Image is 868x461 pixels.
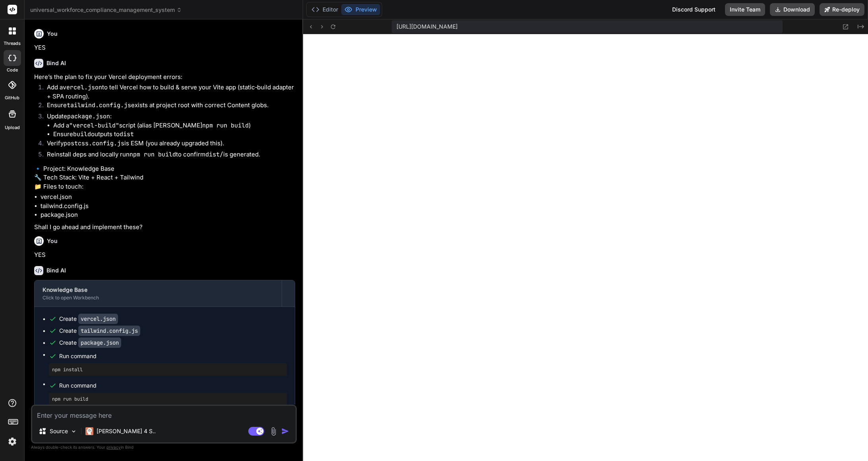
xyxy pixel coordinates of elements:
[396,23,458,31] span: [URL][DOMAIN_NAME]
[5,124,20,131] label: Upload
[50,427,68,435] p: Source
[67,101,131,109] code: tailwind.config.js
[52,366,284,373] pre: npm install
[303,34,868,461] iframe: Preview
[47,30,58,38] h6: You
[106,445,121,449] span: privacy
[41,83,295,101] li: Add a to tell Vercel how to build & serve your Vite app (static‐build adapter + SPA routing).
[34,164,295,191] p: 🔹 Project: Knowledge Base 🔧 Tech Stack: Vite + React + Tailwind 📁 Files to touch:
[120,130,134,138] code: dist
[205,150,223,158] code: dist/
[725,3,765,16] button: Invite Team
[34,251,295,260] p: YES
[308,4,341,15] button: Editor
[53,121,295,130] li: Add a script (alias [PERSON_NAME] )
[97,427,156,435] p: [PERSON_NAME] 4 S..
[41,112,295,139] li: Update :
[34,223,295,232] p: Shall I go ahead and implement these?
[47,237,58,245] h6: You
[41,139,295,150] li: Verify is ESM (you already upgraded this).
[341,4,380,15] button: Preview
[202,122,249,129] code: npm run build
[46,59,66,67] h6: Bind AI
[63,83,102,91] code: vercel.json
[70,428,77,435] img: Pick Models
[41,210,295,220] li: package.json
[35,280,282,307] button: Knowledge BaseClick to open Workbench
[43,286,274,294] div: Knowledge Base
[85,427,93,435] img: Claude 4 Sonnet
[52,396,284,402] pre: npm run build
[41,202,295,211] li: tailwind.config.js
[78,314,118,324] code: vercel.json
[6,435,19,448] img: settings
[43,295,274,301] div: Click to open Workbench
[281,427,289,435] img: icon
[820,3,864,16] button: Re-deploy
[5,95,19,101] label: GitHub
[59,352,287,360] span: Run command
[59,315,118,323] div: Create
[34,43,295,52] p: YES
[78,338,121,348] code: package.json
[30,6,182,14] span: universal_workforce_compliance_management_system
[31,444,297,451] p: Always double-check its answers. Your in Bind
[667,3,720,16] div: Discord Support
[64,139,124,147] code: postcss.config.js
[34,73,295,82] p: Here’s the plan to fix your Vercel deployment errors:
[7,67,18,73] label: code
[78,326,140,336] code: tailwind.config.js
[59,327,140,335] div: Create
[69,122,119,129] code: "vercel-build"
[73,130,91,138] code: build
[67,112,110,120] code: package.json
[4,40,21,47] label: threads
[59,339,121,347] div: Create
[59,382,287,390] span: Run command
[41,150,295,161] li: Reinstall deps and locally run to confirm is generated.
[46,266,66,274] h6: Bind AI
[770,3,815,16] button: Download
[53,130,295,139] li: Ensure outputs to
[269,427,278,436] img: attachment
[41,193,295,202] li: vercel.json
[130,150,176,158] code: npm run build
[41,101,295,112] li: Ensure exists at project root with correct Content globs.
